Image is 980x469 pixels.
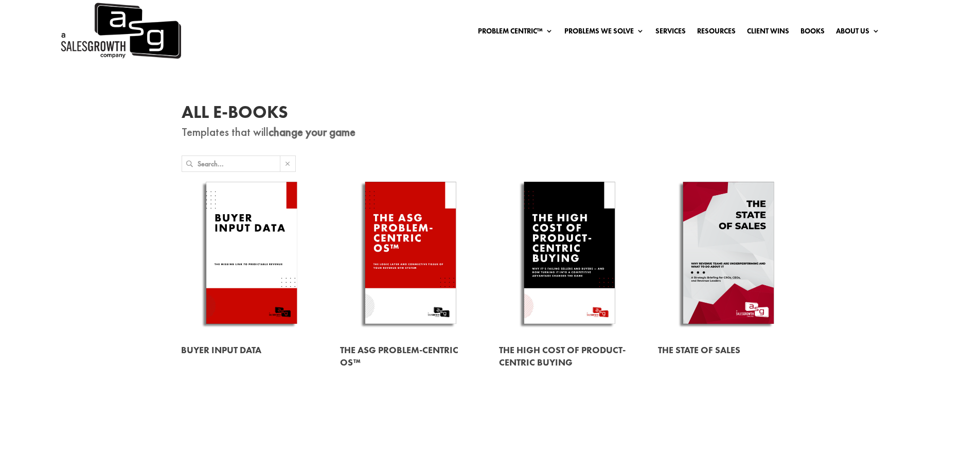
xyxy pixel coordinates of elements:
[182,126,799,138] p: Templates that will
[747,27,789,39] a: Client Wins
[697,27,736,39] a: Resources
[198,156,280,171] input: Search...
[836,27,880,39] a: About Us
[478,27,553,39] a: Problem Centric™
[269,124,355,140] strong: change your game
[655,27,686,39] a: Services
[800,27,825,39] a: Books
[564,27,644,39] a: Problems We Solve
[182,103,799,126] h1: All E-Books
